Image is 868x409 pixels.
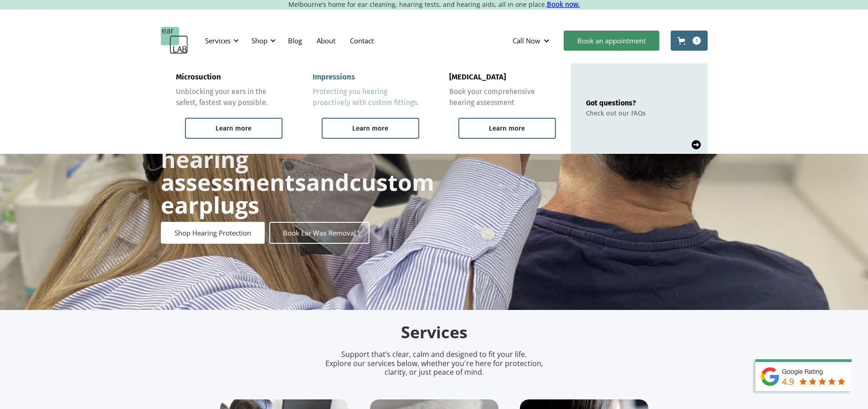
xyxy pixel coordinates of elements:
div: Learn more [352,124,388,132]
div: [MEDICAL_DATA] [449,73,506,82]
div: Call Now [505,27,559,54]
a: [MEDICAL_DATA]Book your comprehensive hearing assessmentLearn more [434,63,571,154]
div: Impressions [313,73,355,82]
a: Got questions?Check out our FAQs [571,63,708,154]
div: Check out our FAQs [586,109,646,117]
div: Unblocking your ears in the safest, fastest way possible. [176,86,282,108]
a: ImpressionsProtecting you hearing proactively with custom fittings.Learn more [298,63,434,154]
a: Open cart containing 1 items [671,31,708,51]
a: MicrosuctionUnblocking your ears in the safest, fastest way possible.Learn more [161,63,298,154]
strong: Ear wax removal, hearing assessments [161,121,356,198]
a: Blog [281,27,309,54]
div: Got questions? [586,99,646,107]
div: Learn more [489,124,525,132]
strong: custom earplugs [161,167,434,220]
div: Shop [246,27,278,54]
h2: Services [220,322,648,343]
div: Call Now [513,36,540,45]
div: Services [205,36,231,45]
div: Microsuction [176,73,221,82]
div: Book your comprehensive hearing assessment [449,86,556,108]
a: Shop Hearing Protection [161,222,265,244]
h1: and [161,125,434,216]
a: Book an appointment [564,31,659,51]
div: Services [200,27,241,54]
div: Protecting you hearing proactively with custom fittings. [313,86,419,108]
div: Learn more [216,124,252,132]
div: Shop [252,36,267,45]
a: Contact [343,27,381,54]
p: Support that’s clear, calm and designed to fit your life. Explore our services below, whether you... [313,350,555,377]
a: home [161,27,188,54]
a: About [309,27,343,54]
div: 1 [693,37,701,45]
a: Book Ear Wax Removal [269,222,370,244]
